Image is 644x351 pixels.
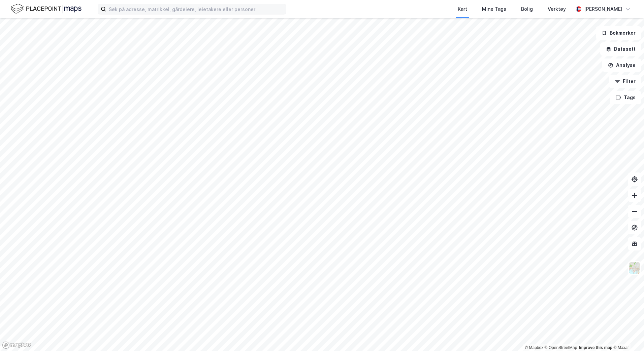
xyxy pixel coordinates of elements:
div: Verktøy [548,5,566,13]
button: Filter [609,75,641,88]
img: logo.f888ab2527a4732fd821a326f86c7f29.svg [11,3,82,15]
a: Mapbox [525,345,543,350]
div: Kart [458,5,467,13]
button: Tags [610,91,641,104]
div: Bolig [521,5,533,13]
a: Improve this map [579,345,612,350]
button: Analyse [602,58,641,72]
div: Kontrollprogram for chat [610,319,644,351]
div: Mine Tags [482,5,506,13]
a: Mapbox homepage [2,341,32,349]
button: Datasett [600,42,641,56]
div: [PERSON_NAME] [584,5,622,13]
a: OpenStreetMap [545,345,577,350]
input: Søk på adresse, matrikkel, gårdeiere, leietakere eller personer [106,4,286,14]
img: Z [628,262,641,274]
iframe: Chat Widget [610,319,644,351]
button: Bokmerker [596,26,641,40]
